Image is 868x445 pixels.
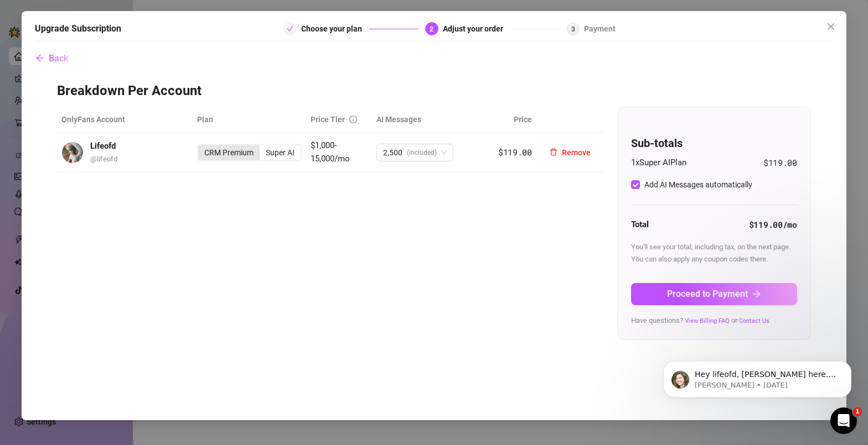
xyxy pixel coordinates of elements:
strong: Total [631,219,649,229]
span: close [826,22,835,31]
span: Remove [562,148,591,157]
span: 1 x Super AI Plan [631,156,686,170]
div: Adjust your order [443,22,510,35]
button: Remove [541,144,600,161]
a: View Billing FAQ [685,317,730,324]
div: CRM Premium [198,145,260,160]
span: 2,500 [383,144,402,161]
h5: Upgrade Subscription [35,22,121,35]
th: OnlyFans Account [57,107,193,133]
img: avatar.jpg [62,142,83,163]
span: arrow-right [752,290,761,299]
iframe: Intercom notifications message [647,338,868,415]
h4: Sub-totals [631,135,797,151]
span: Back [49,53,68,64]
a: Contact Us [739,317,769,324]
div: segmented control [197,144,302,161]
span: Close [822,22,840,31]
strong: Lifeofd [90,141,116,151]
span: 2 [430,25,433,33]
th: AI Messages [372,107,482,133]
div: Choose your plan [301,22,369,35]
div: Add AI Messages automatically [644,179,752,191]
span: $119.00 [498,146,532,158]
span: arrow-left [35,54,44,62]
span: delete [550,148,557,156]
span: info-circle [349,116,357,123]
button: Close [822,18,840,35]
span: check [287,25,293,32]
span: Have questions? or [631,316,769,324]
span: $1,000-15,000/mo [311,140,350,164]
button: Proceed to Paymentarrow-right [631,283,797,305]
h3: Breakdown Per Account [57,82,811,100]
div: Super AI [260,145,301,160]
iframe: Intercom live chat [830,407,857,434]
div: Payment [584,22,616,35]
span: (included) [407,144,437,161]
strong: $119.00 /mo [749,219,797,230]
th: Price [482,107,536,133]
span: 3 [571,25,575,33]
span: @ lifeofd [90,155,117,163]
span: $119.00 [763,156,797,170]
span: 1 [853,407,862,416]
button: Back [35,47,69,69]
th: Plan [193,107,306,133]
span: Price Tier [311,115,345,124]
span: You'll see your total, including tax, on the next page. You can also apply any coupon codes there. [631,243,790,263]
span: Proceed to Payment [667,289,748,299]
